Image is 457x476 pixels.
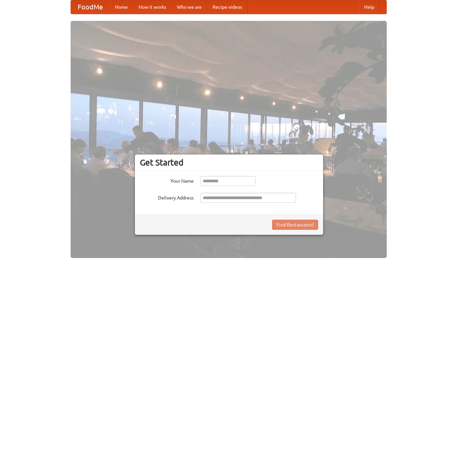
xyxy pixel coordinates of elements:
[359,0,380,14] a: Help
[110,0,133,14] a: Home
[172,0,207,14] a: Who we are
[140,176,194,184] label: Your Name
[133,0,172,14] a: How it works
[207,0,247,14] a: Recipe videos
[140,193,194,201] label: Delivery Address
[71,0,110,14] a: FoodMe
[140,157,318,168] h3: Get Started
[272,220,318,230] button: Find Restaurants!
